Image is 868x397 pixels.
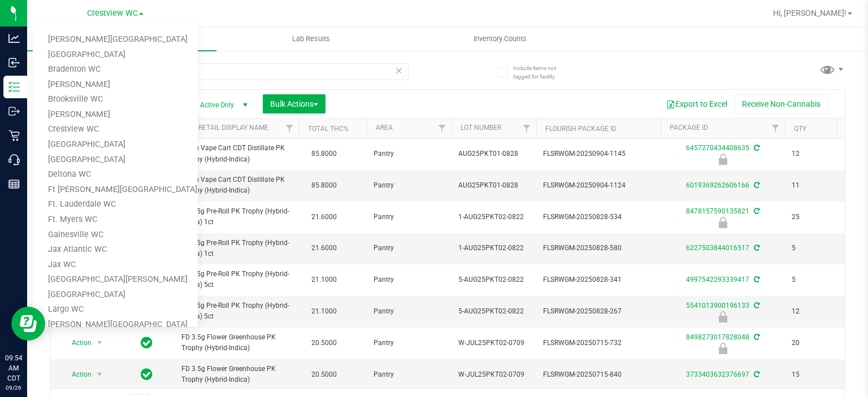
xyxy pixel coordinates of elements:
a: [PERSON_NAME][GEOGRAPHIC_DATA] [33,317,198,333]
span: 21.1000 [306,303,342,320]
a: Crestview WC [33,122,198,137]
inline-svg: Reports [8,178,20,190]
div: Newly Received [659,311,787,322]
a: [GEOGRAPHIC_DATA] [33,152,198,168]
span: FLSRWGM-20250828-580 [543,243,654,254]
span: FT 1g Vape Cart CDT Distillate PK Trophy (Hybrid-Indica) [181,143,292,164]
span: FT 0.5g Pre-Roll PK Trophy (Hybrid-Indica) 5ct [181,300,292,322]
a: Gainesville WC [33,228,198,243]
a: 4997542293339417 [686,276,749,283]
a: Inventory Counts [406,27,595,51]
span: AUG25PKT01-0828 [458,180,530,191]
a: Ft. Lauderdale WC [33,197,198,212]
a: Total THC% [308,125,349,133]
span: 12 [792,149,835,159]
a: Filter [280,119,299,138]
a: Lot Number [461,124,501,132]
span: W-JUL25PKT02-0709 [458,369,530,380]
span: 12 [792,306,835,317]
div: Newly Received [659,217,787,228]
span: Pantry [374,369,445,380]
span: select [93,335,107,351]
span: 85.8000 [306,177,342,194]
span: 5-AUG25PKT02-0822 [458,274,530,285]
span: FD 3.5g Flower Greenhouse PK Trophy (Hybrid-Indica) [181,364,292,385]
iframe: Resource center [11,307,45,341]
a: Largo WC [33,302,198,317]
span: 25 [792,212,835,223]
span: Hi, [PERSON_NAME]! [773,8,847,18]
inline-svg: Inbound [8,57,20,68]
a: 5541013900196133 [686,302,749,309]
span: Clear [395,63,403,78]
span: Sync from Compliance System [752,370,759,378]
span: 15 [792,369,835,380]
span: Action [62,335,92,351]
span: 1-AUG25PKT02-0822 [458,243,530,254]
span: Inventory Counts [458,34,542,44]
span: Action [62,367,92,382]
a: [PERSON_NAME] [33,107,198,123]
a: Inventory [27,27,216,51]
a: 6019369262606166 [686,181,749,189]
a: 6457270434408635 [686,144,749,152]
span: 20.5000 [306,367,342,383]
span: Pantry [374,338,445,348]
span: FD 3.5g Flower Greenhouse PK Trophy (Hybrid-Indica) [181,332,292,354]
span: Bulk Actions [270,99,318,108]
a: 8478157590135821 [686,207,749,215]
span: 20 [792,338,835,348]
span: W-JUL25PKT02-0709 [458,338,530,348]
a: Filter [518,119,536,138]
span: In Sync [141,367,153,382]
button: Bulk Actions [263,94,325,114]
span: Pantry [374,306,445,317]
a: Jax WC [33,258,198,273]
span: FT 0.5g Pre-Roll PK Trophy (Hybrid-Indica) 5ct [181,269,292,290]
span: Sync from Compliance System [752,207,759,215]
span: 1-AUG25PKT02-0822 [458,212,530,223]
a: Ft [PERSON_NAME][GEOGRAPHIC_DATA] [33,182,198,198]
a: Qty [794,125,806,133]
span: FLSRWGM-20250828-341 [543,274,654,285]
a: Jax Atlantic WC [33,242,198,258]
span: Sync from Compliance System [752,276,759,283]
div: Newly Received [659,154,787,165]
a: SKU Retail Display Name [184,124,268,132]
span: Lab Results [277,34,345,44]
a: [PERSON_NAME][GEOGRAPHIC_DATA] [33,32,198,47]
span: In Sync [141,335,153,351]
p: 09:54 AM CDT [5,353,22,383]
span: FLSRWGM-20250715-732 [543,338,654,348]
div: Newly Received [659,343,787,354]
a: Deltona WC [33,167,198,182]
a: [GEOGRAPHIC_DATA] [33,137,198,152]
span: Pantry [374,149,445,159]
span: Include items not tagged for facility [513,64,570,81]
a: Filter [433,119,452,138]
span: 21.6000 [306,240,342,256]
a: 6227503844016517 [686,244,749,252]
inline-svg: Analytics [8,33,20,44]
p: 09/26 [5,383,22,392]
inline-svg: Outbound [8,106,20,117]
span: 21.1000 [306,272,342,288]
span: Sync from Compliance System [752,333,759,341]
span: 5 [792,243,835,254]
span: FLSRWGM-20250904-1145 [543,149,654,159]
span: 21.6000 [306,209,342,225]
inline-svg: Retail [8,130,20,141]
span: FLSRWGM-20250904-1124 [543,180,654,191]
a: Filter [766,119,785,138]
a: Package ID [670,124,708,132]
span: Pantry [374,243,445,254]
span: 11 [792,180,835,191]
a: 8498273017828048 [686,333,749,341]
span: FT 0.5g Pre-Roll PK Trophy (Hybrid-Indica) 1ct [181,206,292,228]
a: Flourish Package ID [545,125,617,133]
a: Brooksville WC [33,92,198,107]
a: [GEOGRAPHIC_DATA][PERSON_NAME] [33,272,198,287]
inline-svg: Inventory [8,81,20,93]
span: Sync from Compliance System [752,181,759,189]
span: 5 [792,274,835,285]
